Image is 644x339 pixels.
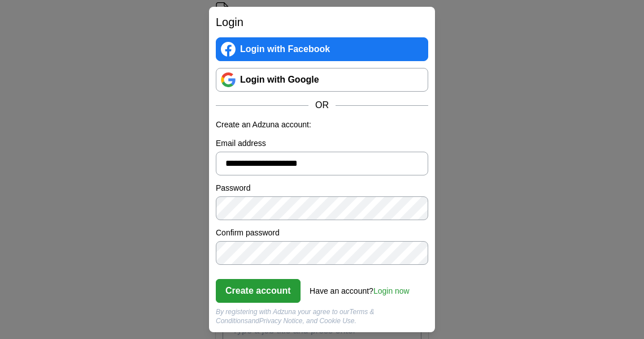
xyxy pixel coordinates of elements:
a: Terms & Conditions [216,308,375,325]
h2: Login [216,14,428,31]
div: By registering with Adzuna your agree to our and , and Cookie Use. [216,307,428,325]
a: Login with Facebook [216,37,428,61]
a: Login with Google [216,68,428,92]
label: Confirm password [216,227,428,239]
label: Email address [216,138,428,149]
a: Login now [373,286,410,295]
label: Password [216,182,428,194]
button: Create account [216,279,301,303]
p: Create an Adzuna account: [216,119,428,131]
div: Have an account? [310,278,410,297]
span: OR [308,98,336,112]
a: Privacy Notice [259,317,303,325]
